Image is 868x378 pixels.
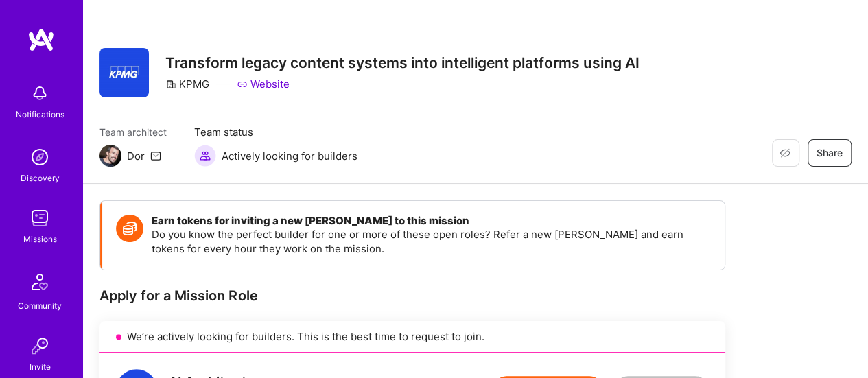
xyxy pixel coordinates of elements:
div: Community [18,298,62,313]
span: Share [817,146,843,160]
i: icon CompanyGray [165,79,176,90]
span: Team architect [99,125,167,139]
i: icon Mail [150,150,161,161]
img: Actively looking for builders [194,145,216,167]
img: bell [26,80,54,107]
div: Discovery [21,171,60,185]
a: Website [237,77,290,91]
div: Notifications [16,107,64,121]
i: icon EyeClosed [779,147,790,158]
img: Team Architect [99,145,121,167]
div: Apply for a Mission Role [99,287,725,305]
h3: Transform legacy content systems into intelligent platforms using AI [165,54,640,71]
img: Community [23,265,56,298]
img: discovery [26,143,54,171]
div: Invite [30,359,51,374]
img: teamwork [26,204,54,232]
div: We’re actively looking for builders. This is the best time to request to join. [99,321,725,353]
span: Actively looking for builders [222,149,357,163]
img: Company Logo [99,48,149,97]
span: Team status [194,125,357,139]
img: Invite [26,332,54,359]
img: Token icon [116,215,143,242]
button: Share [808,139,852,167]
p: Do you know the perfect builder for one or more of these open roles? Refer a new [PERSON_NAME] an... [152,227,711,256]
h4: Earn tokens for inviting a new [PERSON_NAME] to this mission [152,215,711,227]
div: Dor [127,149,145,163]
div: Missions [23,232,57,246]
div: KPMG [165,77,209,91]
img: logo [27,27,55,52]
